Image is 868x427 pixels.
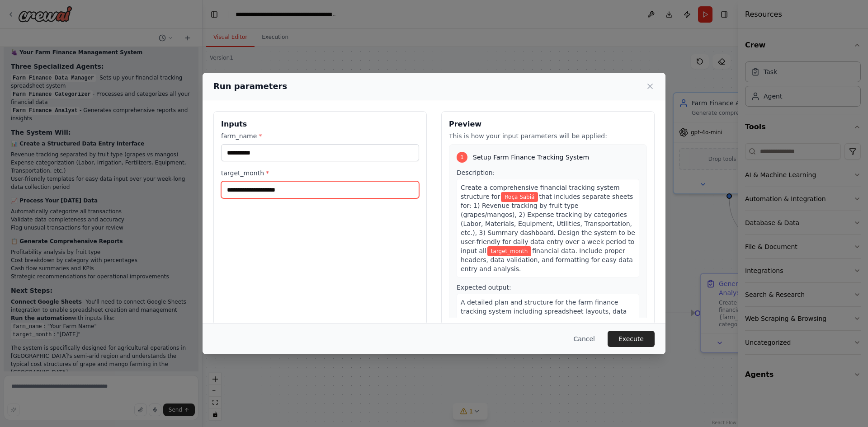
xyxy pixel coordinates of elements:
[461,247,633,272] span: financial data. Include proper headers, data validation, and formatting for easy data entry and a...
[608,331,655,347] button: Execute
[221,131,419,141] label: farm_name
[501,192,538,202] span: Variable: farm_name
[566,331,602,347] button: Cancel
[449,119,647,130] h3: Preview
[457,169,495,176] span: Description:
[213,80,287,93] h2: Run parameters
[461,184,620,200] span: Create a comprehensive financial tracking system structure for
[473,153,589,162] span: Setup Farm Finance Tracking System
[449,131,647,141] p: This is how your input parameters will be applied:
[221,119,419,130] h3: Inputs
[461,299,635,360] span: A detailed plan and structure for the farm finance tracking system including spreadsheet layouts,...
[457,152,467,163] div: 1
[461,193,635,254] span: that includes separate sheets for: 1) Revenue tracking by fruit type (grapes/mangos), 2) Expense ...
[457,284,511,291] span: Expected output:
[487,246,531,256] span: Variable: target_month
[221,169,419,178] label: target_month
